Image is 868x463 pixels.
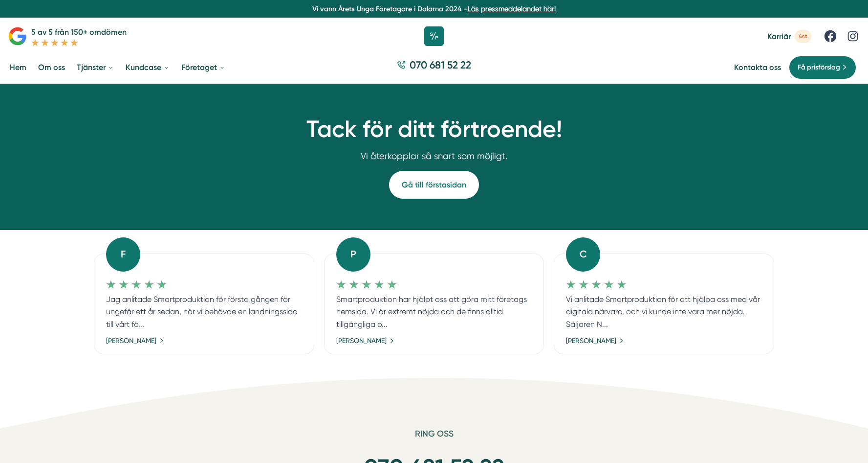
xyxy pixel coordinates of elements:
a: Om oss [36,55,67,80]
h6: Ring oss [246,428,622,447]
span: 070 681 52 22 [410,58,471,72]
a: [PERSON_NAME] [106,335,164,346]
span: Få prisförslag [798,62,840,73]
a: Kontakta oss [734,63,781,72]
div: F [106,237,140,272]
a: Företaget [179,55,227,80]
a: [PERSON_NAME] [336,335,394,346]
p: Vi vann Årets Unga Företagare i Dalarna 2024 – [4,4,864,14]
a: Läs pressmeddelandet här! [468,5,556,13]
h1: Tack för ditt förtroende! [209,115,659,143]
a: Gå till förstasidan [389,171,479,199]
a: Få prisförslag [789,56,856,79]
a: Hem [8,55,28,80]
a: Tjänster [75,55,116,80]
div: C [566,237,600,272]
p: Jag anlitade Smartproduktion för första gången för ungefär ett år sedan, när vi behövde en landni... [106,293,302,330]
span: 4st [795,30,811,43]
p: Vi återkopplar så snart som möjligt. [209,149,659,163]
p: Smartproduktion har hjälpt oss att göra mitt företags hemsida. Vi är extremt nöjda och de finns a... [336,293,532,330]
p: 5 av 5 från 150+ omdömen [31,26,127,38]
span: Karriär [767,32,791,41]
div: P [336,237,370,272]
a: [PERSON_NAME] [566,335,624,346]
a: Kundcase [124,55,172,80]
p: Vi anlitade Smartproduktion för att hjälpa oss med vår digitala närvaro, och vi kunde inte vara m... [566,293,762,330]
a: Karriär 4st [767,30,811,43]
a: 070 681 52 22 [393,58,475,77]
